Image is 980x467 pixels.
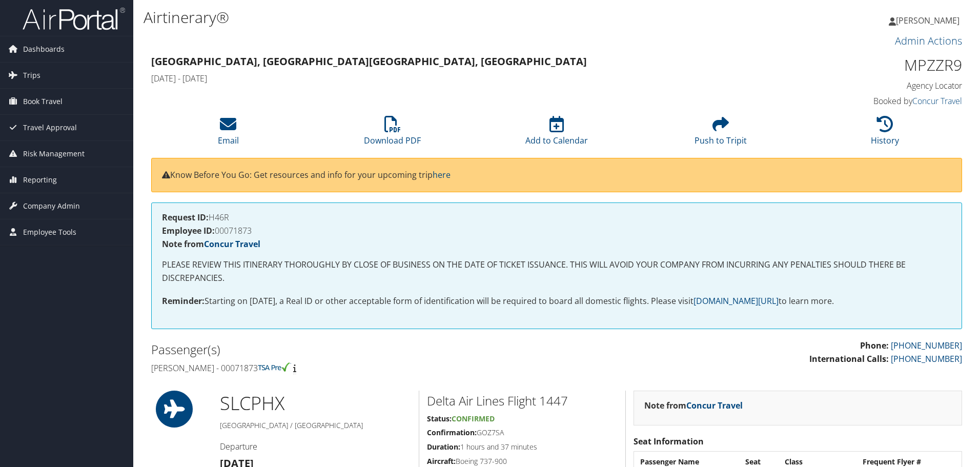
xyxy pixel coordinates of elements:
[809,353,889,364] strong: International Calls:
[151,54,587,68] strong: [GEOGRAPHIC_DATA], [GEOGRAPHIC_DATA] [GEOGRAPHIC_DATA], [GEOGRAPHIC_DATA]
[162,227,951,235] h4: 00071873
[695,121,747,146] a: Push to Tripit
[427,392,618,410] h2: Delta Air Lines Flight 1447
[427,456,618,466] h5: Boeing 737-900
[220,441,411,452] h4: Departure
[151,341,549,358] h2: Passenger(s)
[427,456,456,466] strong: Aircraft:
[634,436,704,447] strong: Seat Information
[693,295,779,307] a: [DOMAIN_NAME][URL]
[23,89,63,114] span: Book Travel
[162,295,951,308] p: Starting on [DATE], a Real ID or other acceptable form of identification will be required to boar...
[912,95,962,107] a: Concur Travel
[23,36,65,62] span: Dashboards
[771,54,962,76] h1: MPZZR9
[427,414,452,423] strong: Status:
[162,295,205,307] strong: Reminder:
[162,212,209,223] strong: Request ID:
[427,428,477,437] strong: Confirmation:
[23,63,40,88] span: Trips
[525,121,588,146] a: Add to Calendar
[162,169,951,182] p: Know Before You Go: Get resources and info for your upcoming trip
[871,121,899,146] a: History
[258,362,291,372] img: tsa-precheck.png
[23,219,76,245] span: Employee Tools
[23,115,77,140] span: Travel Approval
[23,167,57,193] span: Reporting
[162,258,951,285] p: PLEASE REVIEW THIS ITINERARY THOROUGHLY BY CLOSE OF BUSINESS ON THE DATE OF TICKET ISSUANCE. THIS...
[151,73,756,84] h4: [DATE] - [DATE]
[23,7,125,31] img: airportal-logo.png
[144,7,695,28] h1: Airtinerary®
[891,353,962,364] a: [PHONE_NUMBER]
[427,442,460,452] strong: Duration:
[889,5,970,36] a: [PERSON_NAME]
[162,213,951,221] h4: H46R
[427,442,618,452] h5: 1 hours and 37 minutes
[427,428,618,438] h5: GOZ7SA
[771,80,962,91] h4: Agency Locator
[891,340,962,351] a: [PHONE_NUMBER]
[364,121,421,146] a: Download PDF
[204,238,260,250] a: Concur Travel
[162,225,215,236] strong: Employee ID:
[220,391,411,416] h1: SLC PHX
[162,238,260,250] strong: Note from
[23,141,85,167] span: Risk Management
[151,362,549,374] h4: [PERSON_NAME] - 00071873
[433,169,451,180] a: here
[895,34,962,48] a: Admin Actions
[771,95,962,107] h4: Booked by
[452,414,495,423] span: Confirmed
[23,193,80,219] span: Company Admin
[860,340,889,351] strong: Phone:
[218,121,239,146] a: Email
[644,400,743,411] strong: Note from
[896,15,959,26] span: [PERSON_NAME]
[220,420,411,431] h5: [GEOGRAPHIC_DATA] / [GEOGRAPHIC_DATA]
[686,400,743,411] a: Concur Travel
